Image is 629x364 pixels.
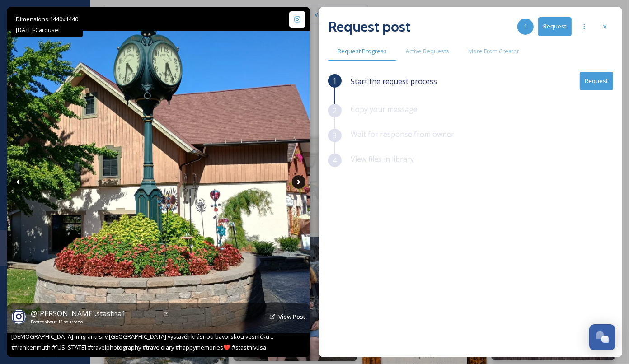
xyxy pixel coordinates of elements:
[328,16,410,37] h2: Request post
[338,47,387,56] span: Request Progress
[406,47,449,56] span: Active Requests
[538,17,572,36] button: Request
[16,26,60,34] span: [DATE] - Carousel
[351,76,437,87] span: Start the request process
[580,72,613,90] button: Request
[31,319,126,325] span: Posted about 13 hours ago
[333,75,337,86] span: 1
[11,332,275,351] span: [DEMOGRAPHIC_DATA] imigranti si v [GEOGRAPHIC_DATA] vystavěli krásnou bavorskou vesničku... #fran...
[278,313,305,321] span: View Post
[333,130,337,141] span: 3
[31,308,126,319] a: @[PERSON_NAME].stastna1
[351,129,454,139] span: Wait for response from owner
[468,47,519,56] span: More From Creator
[31,308,126,318] span: @ [PERSON_NAME].stastna1
[589,324,615,350] button: Open Chat
[278,313,305,321] a: View Post
[333,105,337,116] span: 2
[351,154,414,164] span: View files in library
[333,155,337,166] span: 4
[524,22,527,31] span: 1
[351,104,418,114] span: Copy your message
[16,15,78,23] span: Dimensions: 1440 x 1440
[7,31,310,334] img: Němečtí imigranti si v Michiganu vystavěli krásnou bavorskou vesničku... #frankenmuth #michigan #...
